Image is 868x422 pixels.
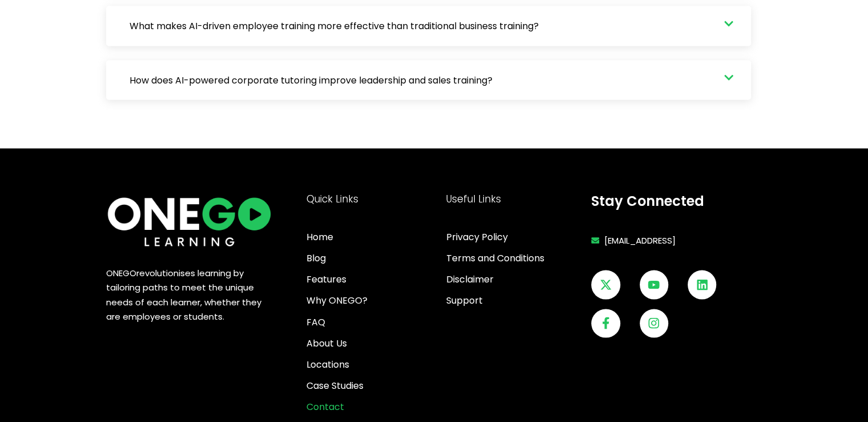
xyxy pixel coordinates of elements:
[306,378,364,393] span: Case Studies
[130,73,498,88] span: How does AI-powered corporate tutoring improve leadership and sales training?
[446,250,586,266] a: Terms and Conditions
[306,399,344,415] span: Contact
[306,194,440,204] h4: Quick Links
[446,272,493,287] span: Disclaimer
[446,229,507,245] span: Privacy Policy
[106,194,273,249] img: ONE360 AI Corporate Learning
[306,250,440,266] a: Blog
[446,293,482,308] span: Support
[446,194,586,204] h4: Useful Links
[306,293,368,308] span: Why ONEGO?
[601,233,676,248] span: [EMAIL_ADDRESS]
[591,194,762,208] h4: Stay Connected
[306,314,440,330] a: FAQ
[106,267,261,323] span: revolutionises learning by tailoring paths to meet the unique needs of each learner, whether they...
[306,336,347,351] span: About Us
[106,6,751,46] a: What makes AI-driven employee training more effective than traditional business training?
[306,293,440,308] a: Why ONEGO?
[306,336,440,351] a: About Us
[446,229,586,245] a: Privacy Policy
[591,233,762,248] a: [EMAIL_ADDRESS]
[306,229,440,245] a: Home
[306,399,440,415] a: Contact
[106,61,751,100] a: How does AI-powered corporate tutoring improve leadership and sales training?
[446,250,544,266] span: Terms and Conditions
[306,378,440,393] a: Case Studies
[446,272,586,287] a: Disclaimer
[306,357,440,372] a: Locations
[306,357,349,372] span: Locations
[306,272,346,287] span: Features
[306,314,325,330] span: FAQ
[306,272,440,287] a: Features
[306,250,326,266] span: Blog
[106,267,136,279] span: ONEGO
[130,18,544,34] span: What makes AI-driven employee training more effective than traditional business training?
[306,229,333,245] span: Home
[446,293,586,308] a: Support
